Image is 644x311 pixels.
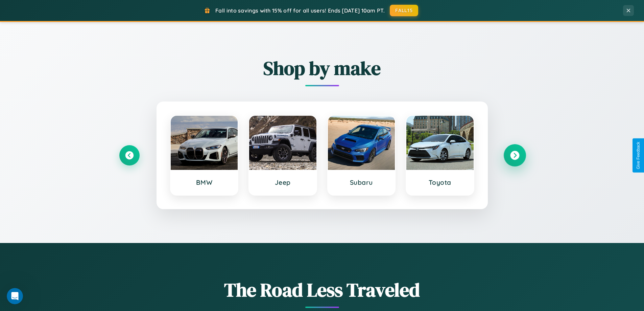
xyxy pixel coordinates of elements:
[413,178,467,186] h3: Toyota
[390,5,418,16] button: FALL15
[636,142,641,169] div: Give Feedback
[177,178,231,186] h3: BMW
[7,288,23,304] iframe: Intercom live chat
[256,178,310,186] h3: Jeep
[119,55,525,81] h2: Shop by make
[335,178,388,186] h3: Subaru
[119,277,525,303] h1: The Road Less Traveled
[215,7,385,14] span: Fall into savings with 15% off for all users! Ends [DATE] 10am PT.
